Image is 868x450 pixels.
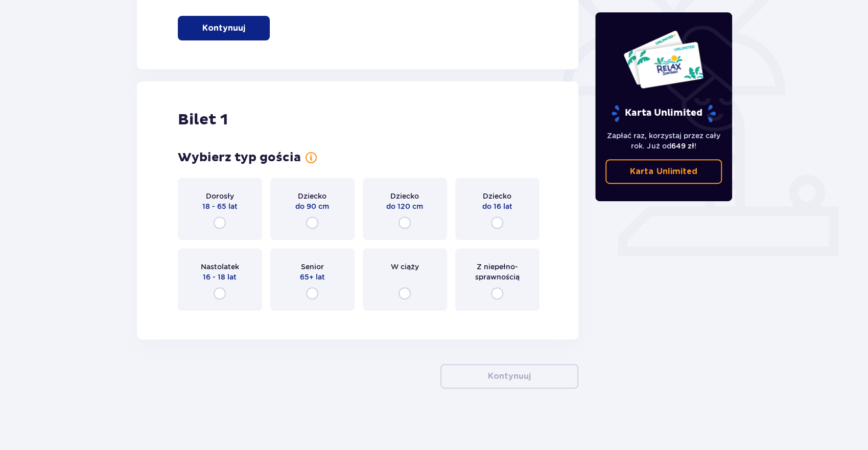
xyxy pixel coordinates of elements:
span: 65+ lat [300,272,325,282]
span: Dorosły [206,191,234,201]
button: Kontynuuj [440,364,578,389]
span: W ciąży [391,262,419,272]
span: 18 - 65 lat [202,201,238,211]
p: Zapłać raz, korzystaj przez cały rok. Już od ! [605,131,722,151]
span: do 90 cm [295,201,329,211]
span: do 120 cm [386,201,423,211]
h3: Wybierz typ gościa [178,150,301,165]
span: 16 - 18 lat [203,272,237,282]
p: Karta Unlimited [611,104,717,122]
p: Kontynuuj [202,23,245,34]
img: Dwie karty całoroczne do Suntago z napisem 'UNLIMITED RELAX', na białym tle z tropikalnymi liśćmi... [623,30,704,89]
span: Dziecko [483,191,511,201]
h2: Bilet 1 [178,110,228,130]
button: Kontynuuj [178,16,270,40]
span: Z niepełno­sprawnością [464,262,530,282]
span: Nastolatek [201,262,239,272]
span: do 16 lat [482,201,512,211]
p: Karta Unlimited [630,166,697,177]
span: 649 zł [671,142,694,150]
p: Kontynuuj [488,371,531,382]
a: Karta Unlimited [605,159,722,184]
span: Dziecko [298,191,326,201]
span: Senior [301,262,324,272]
span: Dziecko [390,191,419,201]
